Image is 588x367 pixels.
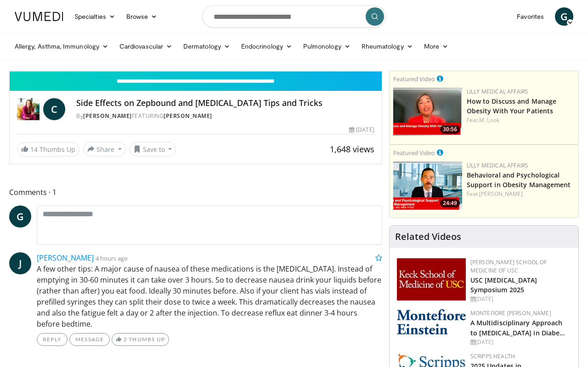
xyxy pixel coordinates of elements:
[470,338,571,346] div: [DATE]
[470,258,547,274] a: [PERSON_NAME] School of Medicine of USC
[69,333,110,346] a: Message
[555,7,573,26] a: G
[17,142,79,156] a: 14 Thumbs Up
[164,112,212,120] a: [PERSON_NAME]
[470,295,571,303] div: [DATE]
[397,258,466,300] img: 7b941f1f-d101-407a-8bfa-07bd47db01ba.png.150x105_q85_autocrop_double_scale_upscale_version-0.2.jpg
[124,336,127,343] span: 2
[10,71,382,72] video-js: Video Player
[440,199,460,207] span: 24:49
[178,37,236,56] a: Dermatology
[393,88,462,136] a: 30:56
[440,125,460,133] span: 30:56
[9,37,114,56] a: Allergy, Asthma, Immunology
[511,7,549,26] a: Favorites
[393,161,462,210] a: 24:49
[298,37,356,56] a: Pulmonology
[37,333,68,346] a: Reply
[121,7,163,26] a: Browse
[470,276,537,294] a: USC [MEDICAL_DATA] Symposium 2025
[470,309,551,317] a: Montefiore [PERSON_NAME]
[76,98,374,108] h4: Side Effects on Zepbound and [MEDICAL_DATA] Tips and Tricks
[17,98,40,120] img: Dr. Carolynn Francavilla
[37,263,382,329] p: A few other tips: A major cause of nausea of these medications is the [MEDICAL_DATA]. Instead of ...
[397,309,466,334] img: b0142b4c-93a1-4b58-8f91-5265c282693c.png.150x105_q85_autocrop_double_scale_upscale_version-0.2.png
[467,88,529,95] a: Lilly Medical Affairs
[9,206,31,228] a: G
[470,318,565,337] a: A Multidisciplinary Approach to [MEDICAL_DATA] in Diabe…
[9,252,31,274] a: J
[236,37,298,56] a: Endocrinology
[83,112,132,120] a: [PERSON_NAME]
[479,190,523,198] a: [PERSON_NAME]
[96,254,128,262] small: 4 hours ago
[470,352,515,360] a: Scripps Health
[83,142,126,156] button: Share
[467,161,529,169] a: Lilly Medical Affairs
[349,126,374,134] div: [DATE]
[393,75,435,83] small: Featured Video
[393,88,462,136] img: c98a6a29-1ea0-4bd5-8cf5-4d1e188984a7.png.150x105_q85_crop-smart_upscale.png
[37,253,94,263] a: [PERSON_NAME]
[356,37,418,56] a: Rheumatology
[114,37,178,56] a: Cardiovascular
[467,97,557,115] a: How to Discuss and Manage Obesity With Your Patients
[43,98,65,120] a: C
[395,231,461,242] h4: Related Videos
[9,186,382,198] span: Comments 1
[393,149,435,157] small: Featured Video
[418,37,454,56] a: More
[467,171,571,189] a: Behavioral and Psychological Support in Obesity Management
[69,7,121,26] a: Specialties
[393,161,462,210] img: ba3304f6-7838-4e41-9c0f-2e31ebde6754.png.150x105_q85_crop-smart_upscale.png
[467,190,575,198] div: Feat.
[130,142,176,156] button: Save to
[479,116,499,124] a: M. Look
[202,6,386,28] input: Search topics, interventions
[112,333,169,346] a: 2 Thumbs Up
[76,112,374,120] div: By FEATURING
[15,12,63,21] img: VuMedi Logo
[330,144,374,155] span: 1,648 views
[467,116,575,124] div: Feat.
[30,145,38,154] span: 14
